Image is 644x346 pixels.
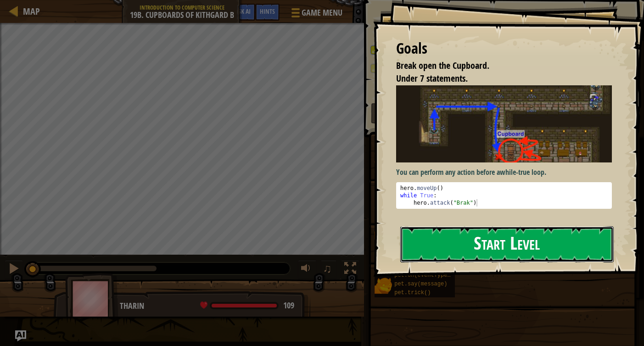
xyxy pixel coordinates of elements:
[15,330,26,341] button: Ask AI
[230,4,255,21] button: Ask AI
[396,72,468,84] span: Under 7 statements.
[385,59,610,73] li: Break open the Cupboard.
[18,5,40,17] a: Map
[120,300,301,312] div: Tharin
[284,4,348,25] button: Game Menu
[260,7,275,16] span: Hints
[5,260,23,279] button: ⌘ + P: Pause
[321,260,336,279] button: ♫
[23,5,40,17] span: Map
[235,7,251,16] span: Ask AI
[396,167,612,178] p: You can perform any action before a .
[500,167,544,177] strong: while-true loop
[396,85,612,162] img: Cupboards of kithgard
[323,262,332,275] span: ♫
[400,226,614,262] button: Start Level
[65,273,118,324] img: thang_avatar_frame.png
[341,260,359,279] button: Toggle fullscreen
[394,290,431,296] span: pet.trick()
[200,301,294,310] div: health: 109 / 109
[283,300,294,311] span: 109
[371,103,632,124] button: Run ⇧↵
[375,277,392,294] img: portrait.png
[396,59,489,72] span: Break open the Cupboard.
[396,38,612,59] div: Goals
[394,281,447,287] span: pet.say(message)
[385,72,610,85] li: Under 7 statements.
[302,7,342,19] span: Game Menu
[298,260,316,279] button: Adjust volume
